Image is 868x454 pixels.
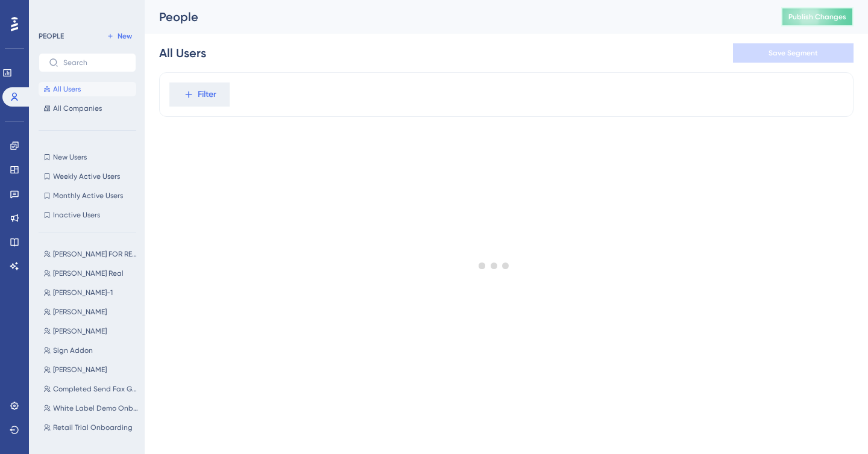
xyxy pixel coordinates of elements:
button: [PERSON_NAME]-1 [39,285,143,300]
button: Save Segment [733,43,854,63]
span: [PERSON_NAME] Real [53,269,124,278]
span: [PERSON_NAME]-1 [53,288,113,297]
button: [PERSON_NAME] FOR REAL [39,247,143,261]
button: All Companies [39,101,136,116]
span: Inactive Users [53,210,100,220]
button: Monthly Active Users [39,188,136,203]
span: [PERSON_NAME] FOR REAL [53,249,139,259]
div: All Users [159,45,206,61]
button: Publish Changes [781,7,854,26]
button: White Label Demo Onboarding [39,401,143,415]
span: [PERSON_NAME] [53,326,107,336]
span: Sign Addon [53,346,93,355]
span: All Companies [53,104,102,113]
span: Weekly Active Users [53,172,120,181]
button: Weekly Active Users [39,169,136,184]
div: People [159,8,751,25]
span: Publish Changes [788,12,846,22]
span: Completed Send Fax Guide [53,384,139,394]
span: [PERSON_NAME] [53,365,107,375]
div: PEOPLE [39,31,64,41]
button: All Users [39,82,136,96]
span: White Label Demo Onboarding [53,403,139,413]
span: New Users [53,152,87,162]
button: Inactive Users [39,208,136,222]
button: [PERSON_NAME] Real [39,266,143,281]
button: Sign Addon [39,343,143,358]
span: [PERSON_NAME] [53,307,107,317]
button: [PERSON_NAME] [39,324,143,338]
button: Retail Trial Onboarding [39,420,143,435]
input: Search [63,58,126,67]
button: [PERSON_NAME] [39,305,143,319]
button: New [102,29,136,43]
span: Retail Trial Onboarding [53,423,133,432]
span: All Users [53,84,81,94]
span: Monthly Active Users [53,191,123,201]
button: Completed Send Fax Guide [39,382,143,396]
span: New [118,31,132,41]
button: [PERSON_NAME] [39,362,143,377]
span: Save Segment [769,48,818,58]
button: New Users [39,150,136,164]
